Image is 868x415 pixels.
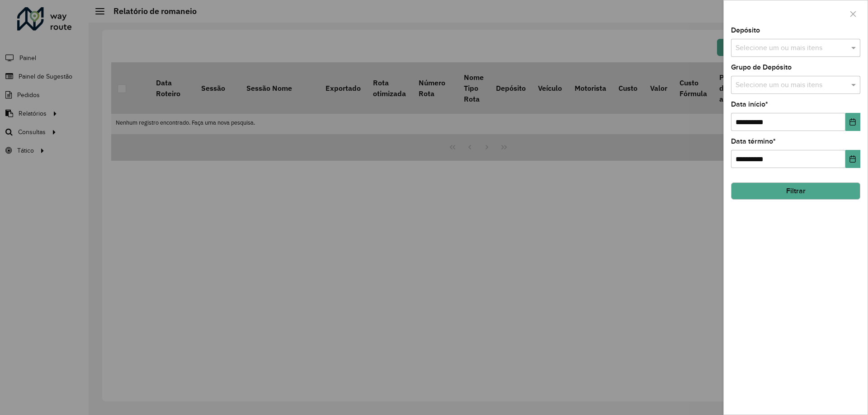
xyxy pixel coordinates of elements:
button: Choose Date [845,150,860,168]
button: Choose Date [845,113,860,131]
label: Depósito [731,25,760,36]
button: Filtrar [731,182,860,200]
label: Data início [731,99,768,110]
label: Grupo de Depósito [731,62,792,73]
label: Data término [731,136,776,147]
